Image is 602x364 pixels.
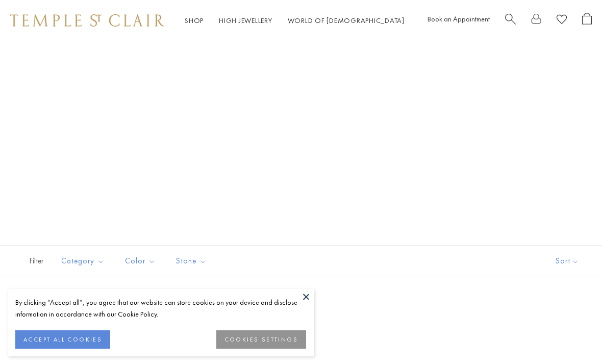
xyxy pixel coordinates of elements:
[15,330,110,349] button: ACCEPT ALL COOKIES
[288,16,405,25] a: World of [DEMOGRAPHIC_DATA]World of [DEMOGRAPHIC_DATA]
[120,255,163,268] span: Color
[171,255,214,268] span: Stone
[219,16,272,25] a: High JewelleryHigh Jewellery
[10,14,164,27] img: Temple St. Clair
[533,246,602,277] button: Show sort by
[56,255,112,268] span: Category
[185,16,204,25] a: ShopShop
[15,297,306,320] div: By clicking “Accept all”, you agree that our website can store cookies on your device and disclos...
[557,13,567,29] a: View Wishlist
[54,250,112,273] button: Category
[168,250,214,273] button: Stone
[185,14,405,27] nav: Main navigation
[505,13,516,29] a: Search
[551,316,592,354] iframe: Gorgias live chat messenger
[582,13,592,29] a: Open Shopping Bag
[428,14,490,23] a: Book an Appointment
[117,250,163,273] button: Color
[216,330,306,349] button: COOKIES SETTINGS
